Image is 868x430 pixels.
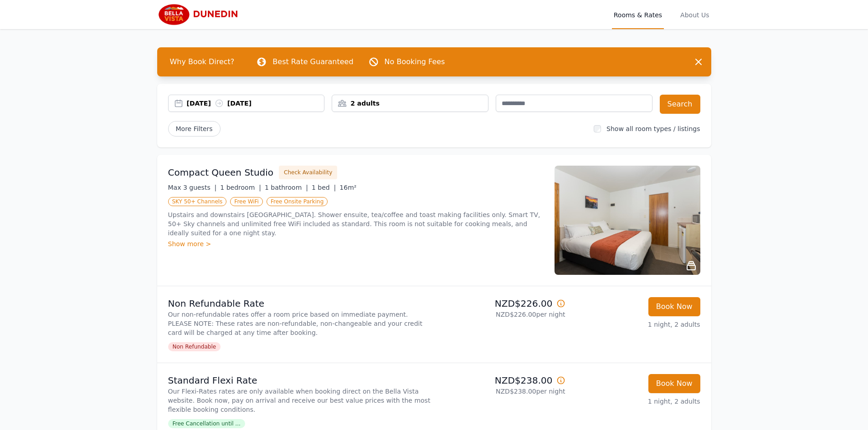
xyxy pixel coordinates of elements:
p: Non Refundable Rate [168,297,431,310]
span: Free Onsite Parking [267,197,328,206]
button: Book Now [648,374,700,393]
p: Our Flexi-Rates rates are only available when booking direct on the Bella Vista website. Book now... [168,387,431,414]
span: 1 bathroom | [265,184,308,191]
button: Search [660,95,700,114]
div: 2 adults [332,99,488,108]
span: Non Refundable [168,342,221,351]
span: 1 bedroom | [220,184,261,191]
p: Upstairs and downstairs [GEOGRAPHIC_DATA]. Shower ensuite, tea/coffee and toast making facilities... [168,210,544,238]
label: Show all room types / listings [606,125,700,132]
span: 1 bed | [312,184,336,191]
span: Why Book Direct? [163,53,242,71]
p: 1 night, 2 adults [573,320,700,329]
p: Best Rate Guaranteed [272,56,353,67]
img: Bella Vista Dunedin [157,4,245,25]
span: Free Cancellation until ... [168,419,245,428]
span: SKY 50+ Channels [168,197,227,206]
button: Check Availability [279,166,337,179]
p: NZD$238.00 [438,374,565,387]
div: [DATE] [DATE] [187,99,324,108]
span: Max 3 guests | [168,184,217,191]
p: 1 night, 2 adults [573,397,700,406]
span: 16m² [339,184,356,191]
p: NZD$238.00 per night [438,387,565,396]
span: Free WiFi [230,197,263,206]
div: Show more > [168,239,544,248]
button: Book Now [648,297,700,316]
p: NZD$226.00 [438,297,565,310]
span: More Filters [168,121,221,137]
p: Our non-refundable rates offer a room price based on immediate payment. PLEASE NOTE: These rates ... [168,310,431,337]
p: NZD$226.00 per night [438,310,565,319]
p: Standard Flexi Rate [168,374,431,387]
p: No Booking Fees [385,56,445,67]
h3: Compact Queen Studio [168,166,274,179]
